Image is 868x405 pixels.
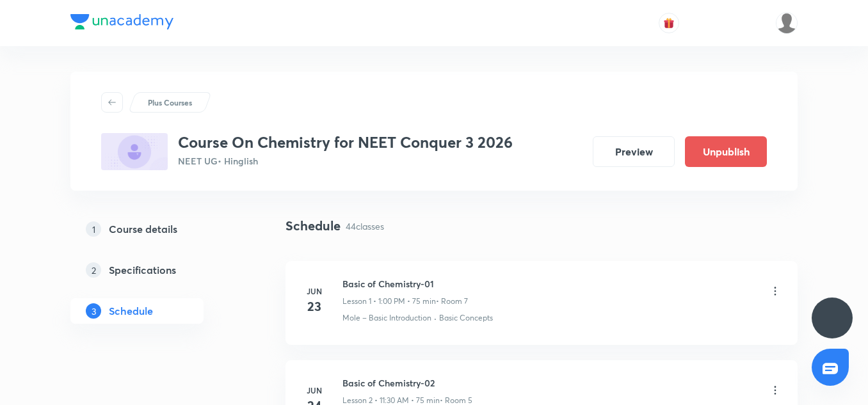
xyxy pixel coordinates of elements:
p: 2 [86,262,101,278]
p: Basic Concepts [439,312,493,324]
img: ttu [824,310,840,326]
p: 3 [86,303,101,319]
button: Preview [593,136,675,167]
p: Lesson 1 • 1:00 PM • 75 min [342,296,436,307]
a: Company Logo [70,14,173,33]
p: NEET UG • Hinglish [178,154,513,168]
p: Mole – Basic Introduction [342,312,431,324]
h4: 23 [301,297,327,316]
a: 2Specifications [70,257,245,283]
div: · [434,312,437,324]
h6: Basic of Chemistry-01 [342,277,468,290]
button: Unpublish [685,136,767,167]
h5: Course details [109,221,177,237]
img: 40CC4F53-27E5-4848-9114-3425063ED50B_plus.png [101,133,168,170]
h6: Jun [301,285,327,297]
h3: Course On Chemistry for NEET Conquer 3 2026 [178,133,513,152]
h5: Specifications [109,262,176,278]
h6: Jun [301,385,327,396]
p: 1 [86,221,101,237]
p: • Room 7 [436,296,468,307]
a: 1Course details [70,216,245,242]
img: Company Logo [70,14,173,29]
h5: Schedule [109,303,153,319]
p: 44 classes [346,219,384,233]
h4: Schedule [285,216,341,235]
h6: Basic of Chemistry-02 [342,376,472,390]
p: Plus Courses [148,97,192,108]
img: Arpit Srivastava [776,12,798,34]
button: avatar [659,13,679,33]
img: avatar [663,17,675,29]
